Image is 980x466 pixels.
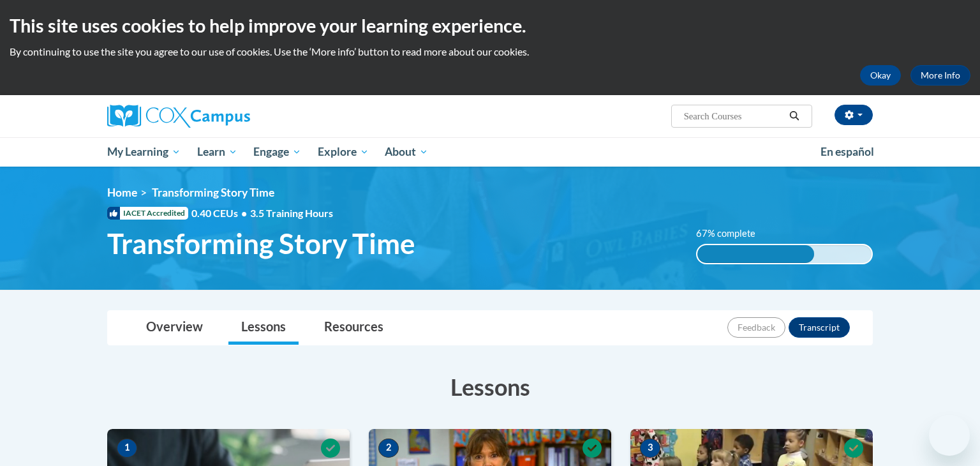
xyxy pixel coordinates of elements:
[683,109,785,124] input: Search Courses
[640,439,660,458] span: 3
[99,137,189,167] a: My Learning
[107,227,415,260] span: Transforming Story Time
[697,245,814,263] div: 67% complete
[228,311,299,345] a: Lessons
[107,105,350,128] a: Cox Campus
[107,207,188,220] span: IACET Accredited
[309,137,377,167] a: Explore
[377,137,437,167] a: About
[835,105,873,125] button: Account Settings
[250,207,333,219] span: 3.5 Training Hours
[318,144,369,160] span: Explore
[191,206,250,220] span: 0.40 CEUs
[860,65,901,86] button: Okay
[117,439,137,458] span: 1
[107,371,873,403] h3: Lessons
[107,105,250,128] img: Cox Campus
[189,137,246,167] a: Learn
[88,137,892,167] div: Main menu
[929,415,970,456] iframe: Button to launch messaging window
[10,13,970,38] h2: This site uses cookies to help improve your learning experience.
[253,144,301,160] span: Engage
[107,186,137,199] a: Home
[311,311,396,345] a: Resources
[727,317,785,338] button: Feedback
[785,109,804,124] button: Search
[385,144,428,160] span: About
[696,227,769,241] label: 67% complete
[107,144,181,160] span: My Learning
[812,139,882,165] a: En español
[133,311,216,345] a: Overview
[378,439,399,458] span: 2
[10,45,970,59] p: By continuing to use the site you agree to our use of cookies. Use the ‘More info’ button to read...
[789,317,850,338] button: Transcript
[241,207,247,219] span: •
[197,144,237,160] span: Learn
[245,137,309,167] a: Engage
[152,186,274,199] span: Transforming Story Time
[820,145,874,158] span: En español
[910,65,970,86] a: More Info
